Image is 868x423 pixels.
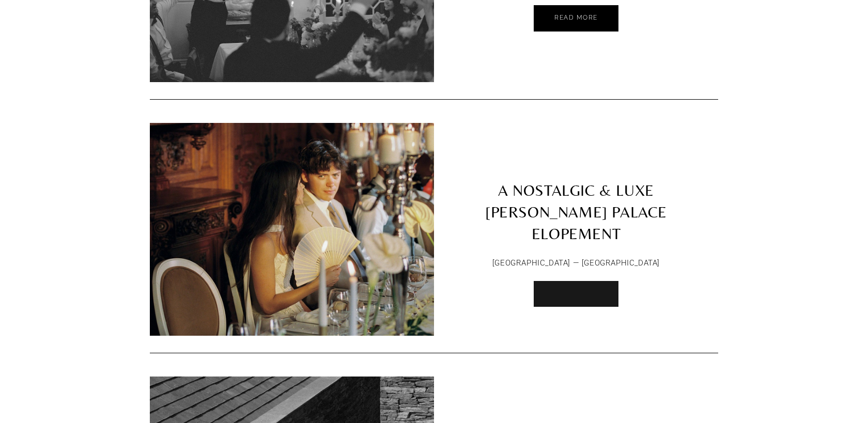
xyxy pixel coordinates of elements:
[554,290,598,297] span: Read More
[150,26,434,389] img: A NOSTALGIC &amp; LUXE PESTANA PALACE ELOPEMENT
[554,14,598,21] span: Read More
[434,123,718,250] a: A NOSTALGIC & LUXE [PERSON_NAME] PALACE ELOPEMENT
[469,256,684,271] p: [GEOGRAPHIC_DATA] — [GEOGRAPHIC_DATA]
[534,5,618,32] a: Read More
[534,281,618,307] a: Read More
